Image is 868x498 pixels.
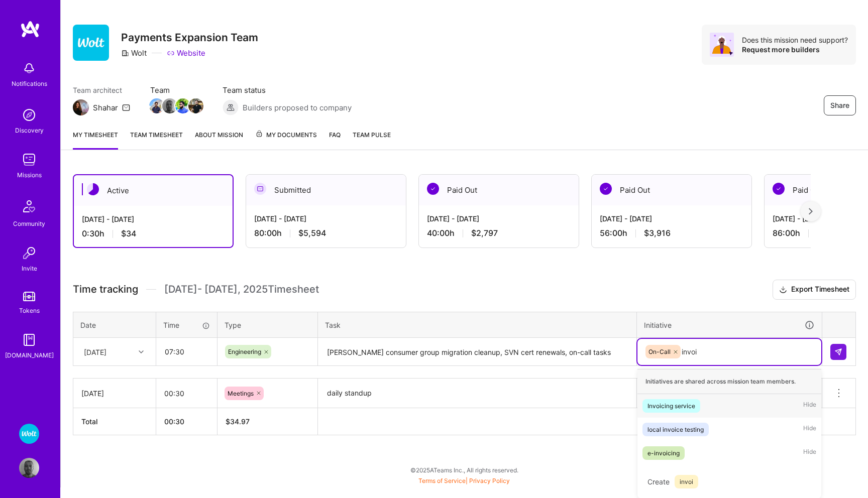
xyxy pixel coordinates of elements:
[824,95,856,115] button: Share
[675,475,698,488] span: invoi
[121,31,258,44] h3: Payments Expansion Team
[353,130,391,150] a: Team Pulse
[163,320,210,330] div: Time
[254,183,266,195] img: Submitted
[418,477,466,484] a: Terms of Service
[427,228,571,238] div: 40:00 h
[803,423,816,436] span: Hide
[779,285,787,295] i: icon Download
[164,283,319,296] span: [DATE] - [DATE] , 2025 Timesheet
[176,97,189,114] a: Team Member Avatar
[353,131,391,139] span: Team Pulse
[830,100,849,110] span: Share
[60,457,868,482] div: © 2025 ATeams Inc., All rights reserved.
[150,85,202,95] span: Team
[773,183,785,195] img: Paid Out
[19,105,39,125] img: discovery
[73,408,156,435] th: Total
[73,130,118,150] a: My timesheet
[17,194,41,218] img: Community
[19,305,40,316] div: Tokens
[130,130,183,150] a: Team timesheet
[167,48,205,58] a: Website
[648,348,671,355] span: On-Call
[254,228,398,238] div: 80:00 h
[226,417,250,426] span: $ 34.97
[73,283,138,296] span: Time tracking
[73,312,156,338] th: Date
[218,312,318,338] th: Type
[139,349,144,354] i: icon Chevron
[20,20,40,38] img: logo
[418,477,510,484] span: |
[17,170,42,180] div: Missions
[834,348,842,356] img: Submit
[163,97,176,114] a: Team Member Avatar
[246,175,406,205] div: Submitted
[644,228,671,238] span: $3,916
[710,33,734,57] img: Avatar
[87,183,99,195] img: Active
[243,102,352,113] span: Builders proposed to company
[319,339,635,365] textarea: [PERSON_NAME] consumer group migration cleanup, SVN cert renewals, on-call tasks
[742,45,848,54] div: Request more builders
[188,98,203,113] img: Team Member Avatar
[742,35,848,45] div: Does this mission need support?
[298,228,326,238] span: $5,594
[319,380,635,407] textarea: daily standup
[647,424,704,435] div: local invoice testing
[223,85,352,95] span: Team status
[19,458,39,478] img: User Avatar
[803,446,816,460] span: Hide
[17,458,42,478] a: User Avatar
[600,183,612,195] img: Paid Out
[223,99,239,115] img: Builders proposed to company
[471,228,498,238] span: $2,797
[73,25,109,61] img: Company Logo
[149,98,164,113] img: Team Member Avatar
[195,130,243,150] a: About Mission
[19,330,39,350] img: guide book
[13,218,45,229] div: Community
[12,78,47,89] div: Notifications
[255,130,317,141] span: My Documents
[175,98,190,113] img: Team Member Avatar
[15,125,44,136] div: Discovery
[157,338,216,365] input: HH:MM
[228,390,254,397] span: Meetings
[647,401,695,411] div: Invoicing service
[121,48,147,58] div: Wolt
[162,98,177,113] img: Team Member Avatar
[74,175,233,206] div: Active
[156,380,217,407] input: HH:MM
[84,346,106,357] div: [DATE]
[121,49,129,57] i: icon CompanyGray
[644,319,815,331] div: Initiative
[773,280,856,300] button: Export Timesheet
[228,348,261,355] span: Engineering
[329,130,341,150] a: FAQ
[803,399,816,413] span: Hide
[19,58,39,78] img: bell
[5,350,54,360] div: [DOMAIN_NAME]
[637,369,821,394] div: Initiatives are shared across mission team members.
[469,477,510,484] a: Privacy Policy
[419,175,579,205] div: Paid Out
[73,99,89,115] img: Team Architect
[82,228,225,239] div: 0:30 h
[600,213,743,224] div: [DATE] - [DATE]
[73,85,130,95] span: Team architect
[19,424,39,444] img: Wolt - Fintech: Payments Expansion Team
[121,228,136,239] span: $34
[19,150,39,170] img: teamwork
[318,312,637,338] th: Task
[81,388,148,399] div: [DATE]
[23,292,35,301] img: tokens
[150,97,163,114] a: Team Member Avatar
[122,103,130,111] i: icon Mail
[427,213,571,224] div: [DATE] - [DATE]
[82,214,225,224] div: [DATE] - [DATE]
[592,175,751,205] div: Paid Out
[19,243,39,263] img: Invite
[809,208,813,215] img: right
